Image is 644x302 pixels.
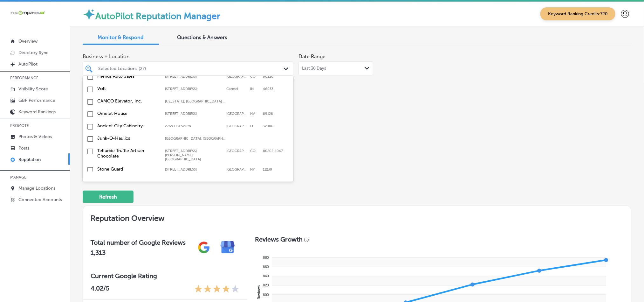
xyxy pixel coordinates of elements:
[194,284,240,294] div: 4.02 Stars
[255,235,303,243] h3: Reviews Growth
[18,98,55,103] p: GBP Performance
[83,206,631,228] h2: Reputation Overview
[177,34,227,40] span: Questions & Answers
[18,145,29,151] p: Posts
[250,167,260,172] label: NY
[263,87,273,91] label: 46033
[263,256,269,260] tspan: 880
[226,112,247,116] label: Las Vegas
[83,191,134,203] button: Refresh
[165,74,223,79] label: 5201 E Colfax Ave
[18,109,56,115] p: Keyword Rankings
[302,66,326,71] span: Last 30 Days
[263,124,273,128] label: 32086
[250,112,260,116] label: NV
[97,148,159,159] label: Telluride Truffle Artisan Chocolate
[226,167,247,172] label: Brooklyn
[250,124,260,128] label: FL
[18,157,41,162] p: Reputation
[97,98,159,104] label: CAMCO Elevator, Inc.
[250,87,260,91] label: IN
[97,136,159,141] label: Junk-O-Haulics
[83,53,293,60] span: Business + Location
[257,285,261,299] text: Reviews
[18,186,55,191] p: Manage Locations
[97,74,159,79] label: Friends Auto Sales
[91,272,240,280] h3: Current Google Rating
[263,74,273,79] label: 80220
[226,124,247,128] label: St. Augustine
[263,284,269,287] tspan: 820
[97,166,159,172] label: Stone Guard
[263,293,269,297] tspan: 800
[18,61,38,67] p: AutoPilot
[10,10,45,16] img: 660ab0bf-5cc7-4cb8-ba1c-48b5ae0f18e60NCTV_CLogo_TV_Black_-500x88.png
[97,111,159,116] label: Omelet House
[91,249,186,256] h2: 1,313
[263,112,273,116] label: 89128
[97,123,159,129] label: Ancient City Cabinetry
[216,235,240,259] img: e7ababfa220611ac49bdb491a11684a6.png
[98,34,144,40] span: Monitor & Respond
[165,87,223,91] label: 2750 E 146th St Loft 23/24;
[165,124,223,128] label: 2769 US1 South
[263,274,269,278] tspan: 840
[298,53,325,60] label: Date Range
[540,7,615,20] span: Keyword Ranking Credits: 720
[226,74,247,79] label: Denver
[263,167,272,172] label: 11230
[165,99,226,103] label: Texas, USA | Arkansas, USA | Oklahoma, USA | Louisiana, USA | Caddo Parish, LA, USA | Bossier Par...
[18,50,49,55] p: Directory Sync
[91,284,109,294] p: 4.02 /5
[226,87,247,91] label: Carmel
[83,8,95,21] img: autopilot-icon
[165,167,223,172] label: 1340 Coney Island Avenue
[95,11,220,21] label: AutoPilot Reputation Manager
[18,39,38,44] p: Overview
[165,149,223,161] label: 1701 Wynkoop Street; Union Station
[165,112,223,116] label: 2227 North Rampart Boulevard
[98,66,284,71] div: Selected Locations (27)
[91,239,186,246] h3: Total number of Google Reviews
[97,86,159,91] label: Volt
[165,137,226,141] label: Omaha, NE, USA | Wahoo, NE, USA | Gretna, NE, USA | Valley, NE, USA | Lincoln, NE, USA | Bellevue...
[250,149,260,161] label: CO
[18,197,62,202] p: Connected Accounts
[263,149,283,161] label: 80202-1047
[263,265,269,269] tspan: 860
[250,74,260,79] label: CO
[18,86,48,92] p: Visibility Score
[18,134,52,139] p: Photos & Videos
[192,235,216,259] img: gPZS+5FD6qPJAAAAABJRU5ErkJggg==
[226,149,247,161] label: Denver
